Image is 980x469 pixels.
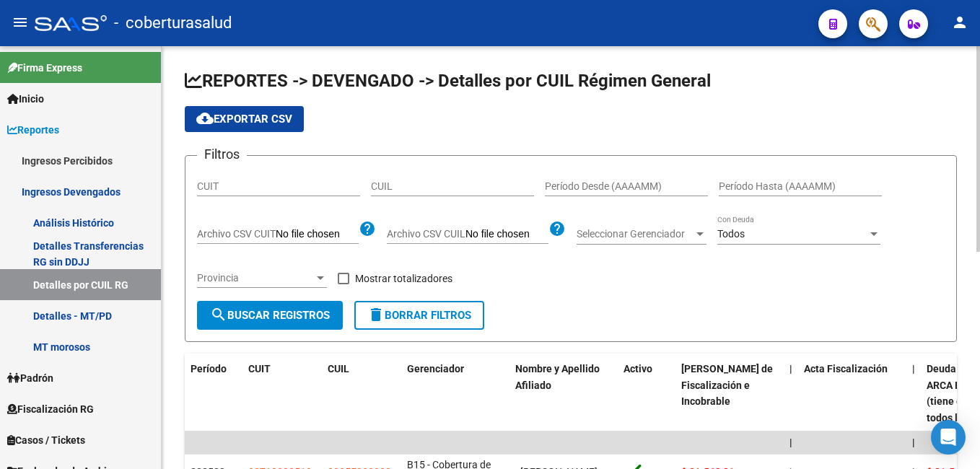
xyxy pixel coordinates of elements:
span: Provincia [197,272,314,284]
datatable-header-cell: CUIT [242,354,322,434]
mat-icon: help [548,220,566,237]
span: Nombre y Apellido Afiliado [515,363,600,391]
mat-icon: person [951,14,968,31]
span: Archivo CSV CUIT [197,228,276,240]
span: Fiscalización RG [7,401,94,417]
datatable-header-cell: CUIL [322,354,401,434]
datatable-header-cell: Acta Fiscalización [798,354,906,434]
span: [PERSON_NAME] de Fiscalización e Incobrable [681,363,773,408]
span: - coberturasalud [114,7,232,39]
button: Buscar Registros [197,301,343,330]
span: Borrar Filtros [367,309,471,322]
span: | [789,363,792,374]
span: Acta Fiscalización [804,363,888,374]
span: CUIT [248,363,271,374]
datatable-header-cell: Activo [618,354,675,434]
span: Seleccionar Gerenciador [577,228,694,240]
mat-icon: cloud_download [196,110,214,127]
span: Reportes [7,122,59,138]
div: Open Intercom Messenger [931,420,966,455]
span: Inicio [7,91,44,107]
input: Archivo CSV CUIT [276,228,359,241]
button: Borrar Filtros [354,301,484,330]
datatable-header-cell: Período [185,354,242,434]
span: Período [191,363,227,374]
span: Archivo CSV CUIL [387,228,465,240]
span: | [789,437,792,448]
mat-icon: menu [12,14,29,31]
span: Firma Express [7,60,82,76]
datatable-header-cell: | [906,354,921,434]
span: Gerenciador [407,363,464,374]
datatable-header-cell: Deuda Bruta Neto de Fiscalización e Incobrable [675,354,784,434]
datatable-header-cell: | [784,354,798,434]
span: | [912,363,915,374]
datatable-header-cell: Gerenciador [401,354,509,434]
span: Buscar Registros [210,309,330,322]
span: | [912,437,915,448]
datatable-header-cell: Nombre y Apellido Afiliado [509,354,618,434]
span: Todos [717,228,745,240]
button: Exportar CSV [185,106,304,132]
span: Mostrar totalizadores [355,270,452,287]
span: REPORTES -> DEVENGADO -> Detalles por CUIL Régimen General [185,71,711,91]
input: Archivo CSV CUIL [465,228,548,241]
h3: Filtros [197,144,247,165]
span: Activo [624,363,652,374]
span: Exportar CSV [196,113,292,126]
span: Padrón [7,370,53,386]
mat-icon: delete [367,306,385,323]
mat-icon: search [210,306,227,323]
span: Casos / Tickets [7,432,85,448]
mat-icon: help [359,220,376,237]
span: CUIL [328,363,349,374]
